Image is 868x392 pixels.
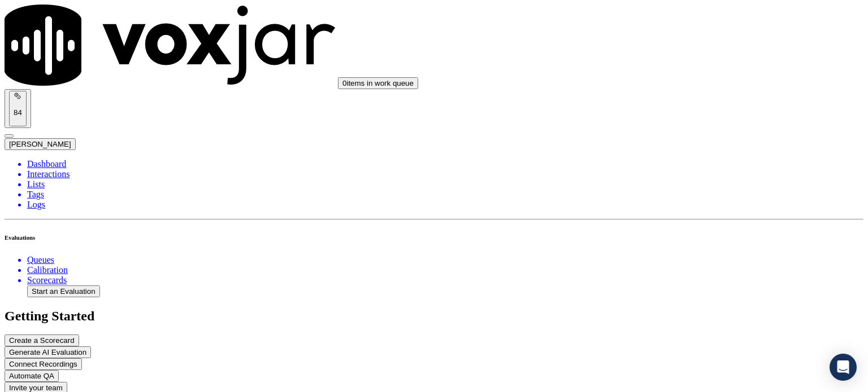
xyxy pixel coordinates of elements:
[9,91,27,126] button: 84
[5,346,91,358] button: Generate AI Evaluation
[5,370,59,382] button: Automate QA
[5,309,863,324] h2: Getting Started
[5,358,82,370] button: Connect Recordings
[14,108,22,117] p: 84
[27,159,863,169] a: Dashboard
[27,275,863,285] a: Scorecards
[5,334,79,346] button: Create a Scorecard
[27,179,863,190] a: Lists
[27,200,863,210] a: Logs
[27,255,863,265] a: Queues
[5,89,31,128] button: 84
[338,77,418,89] button: 0items in work queue
[27,265,863,275] a: Calibration
[9,140,71,148] span: [PERSON_NAME]
[5,138,76,150] button: [PERSON_NAME]
[5,5,336,86] img: voxjar logo
[27,285,100,297] button: Start an Evaluation
[830,354,857,381] div: Open Intercom Messenger
[27,169,863,179] a: Interactions
[27,190,863,200] a: Tags
[5,234,863,241] h6: Evaluations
